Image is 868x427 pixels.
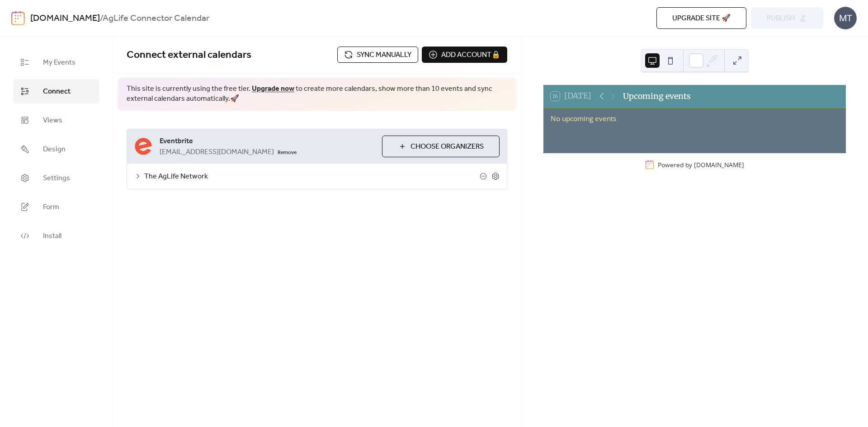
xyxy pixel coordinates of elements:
a: Connect [14,79,99,103]
span: Eventbrite [160,136,375,147]
a: Form [14,195,99,219]
b: AgLife Connector Calendar [103,10,209,27]
a: Upgrade now [252,82,294,96]
span: Connect [43,86,71,97]
span: My Events [43,57,75,68]
div: Powered by [658,160,744,169]
a: Install [14,224,99,248]
span: Views [43,115,62,126]
a: [DOMAIN_NAME] [30,10,100,27]
a: Settings [14,166,99,190]
button: Upgrade site 🚀 [656,7,746,29]
a: My Events [14,50,99,75]
button: Choose Organizers [382,136,500,157]
span: Sync manually [357,50,411,61]
span: Design [43,144,66,155]
span: Connect external calendars [127,45,251,65]
div: Upcoming events [623,90,691,102]
span: Choose Organizers [410,141,484,152]
span: This site is currently using the free tier. to create more calendars, show more than 10 events an... [127,84,507,104]
a: [DOMAIN_NAME] [694,160,744,169]
b: / [100,10,103,27]
span: Install [43,231,61,242]
a: Design [14,137,99,161]
div: MT [834,7,857,29]
img: eventbrite [134,137,152,155]
div: No upcoming events [551,113,839,124]
span: The AgLife Network [144,171,480,182]
span: [EMAIL_ADDRESS][DOMAIN_NAME] [160,147,274,158]
span: Settings [43,173,70,184]
span: Remove [278,149,297,156]
img: logo [11,11,25,25]
span: Form [43,202,59,213]
a: Views [14,108,99,132]
span: Upgrade site 🚀 [672,13,731,24]
button: Sync manually [337,47,418,63]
